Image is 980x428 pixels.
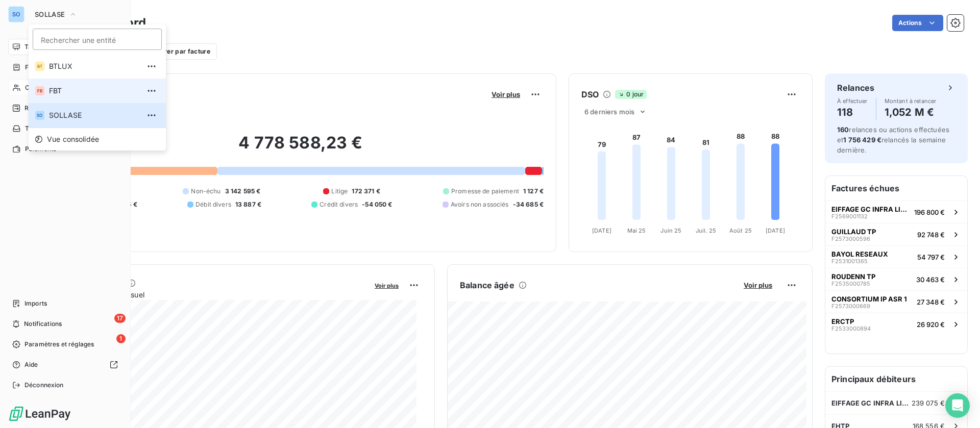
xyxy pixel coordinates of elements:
[195,200,231,209] span: Débit divers
[372,281,402,290] button: Voir plus
[116,334,126,343] span: 1
[8,357,122,373] a: Aide
[831,399,912,407] span: EIFFAGE GC INFRA LINEAIRES
[831,213,868,219] span: F2569001132
[831,205,910,213] span: EIFFAGE GC INFRA LINEAIRES
[8,6,24,22] div: SO
[191,187,220,196] span: Non-échu
[917,253,945,261] span: 54 797 €
[914,208,945,216] span: 196 800 €
[35,10,65,18] span: SOLLASE
[837,125,849,134] span: 160
[584,108,634,116] span: 6 derniers mois
[831,325,871,332] span: F2533000894
[696,227,716,234] tspan: Juil. 25
[513,200,544,209] span: -34 685 €
[885,98,937,104] span: Montant à relancer
[831,295,907,303] span: CONSORTIUM IP ASR 1
[766,227,785,234] tspan: [DATE]
[8,406,71,422] img: Logo LeanPay
[451,187,519,196] span: Promesse de paiement
[25,63,51,72] span: Factures
[837,104,868,120] h4: 118
[825,313,967,335] button: ERCTPF253300089426 920 €
[35,110,45,120] div: SO
[24,381,64,390] span: Déconnexion
[331,187,348,196] span: Litige
[352,187,380,196] span: 172 371 €
[917,320,945,329] span: 26 920 €
[837,82,874,94] h6: Relances
[581,88,599,100] h6: DSO
[460,279,514,291] h6: Balance âgée
[35,86,45,96] div: FB
[488,90,523,99] button: Voir plus
[916,275,945,284] span: 30 463 €
[831,272,875,281] span: ROUDENN TP
[825,268,967,290] button: ROUDENN TPF253500078530 463 €
[24,319,62,329] span: Notifications
[362,200,392,209] span: -54 050 €
[49,86,139,96] span: FBT
[24,104,52,113] span: Relances
[825,367,967,391] h6: Principaux débiteurs
[825,176,967,200] h6: Factures échues
[831,236,870,242] span: F2573000596
[831,250,888,258] span: BAYOL RESEAUX
[47,134,99,144] span: Vue consolidée
[25,144,56,154] span: Paiements
[837,125,949,154] span: relances ou actions effectuées et relancés la semaine dernière.
[58,133,544,163] h2: 4 778 588,23 €
[592,227,611,234] tspan: [DATE]
[843,136,881,144] span: 1 756 429 €
[114,314,126,323] span: 17
[24,299,47,308] span: Imports
[892,15,943,31] button: Actions
[375,282,399,289] span: Voir plus
[831,228,876,236] span: GUILLAUD TP
[451,200,509,209] span: Avoirs non associés
[917,231,945,239] span: 92 748 €
[627,227,646,234] tspan: Mai 25
[615,90,647,99] span: 0 jour
[492,90,520,98] span: Voir plus
[837,98,868,104] span: À effectuer
[35,61,45,71] div: BT
[25,124,46,133] span: Tâches
[523,187,544,196] span: 1 127 €
[24,360,38,369] span: Aide
[49,61,139,71] span: BTLUX
[24,42,72,52] span: Tableau de bord
[741,281,775,290] button: Voir plus
[945,393,970,418] div: Open Intercom Messenger
[744,281,772,289] span: Voir plus
[729,227,752,234] tspan: Août 25
[49,110,139,120] span: SOLLASE
[58,289,367,300] span: Chiffre d'affaires mensuel
[825,223,967,245] button: GUILLAUD TPF257300059692 748 €
[825,290,967,313] button: CONSORTIUM IP ASR 1F257300066927 348 €
[825,200,967,223] button: EIFFAGE GC INFRA LINEAIRESF2569001132196 800 €
[25,83,45,92] span: Clients
[133,43,217,60] button: Filtrer par facture
[24,340,94,349] span: Paramètres et réglages
[917,298,945,306] span: 27 348 €
[225,187,261,196] span: 3 142 595 €
[831,317,854,325] span: ERCTP
[33,29,162,50] input: placeholder
[831,303,870,309] span: F2573000669
[912,399,945,407] span: 239 075 €
[885,104,937,120] h4: 1,052 M €
[825,245,967,268] button: BAYOL RESEAUXF253100136554 797 €
[235,200,261,209] span: 13 887 €
[320,200,358,209] span: Crédit divers
[831,258,868,264] span: F2531001365
[660,227,681,234] tspan: Juin 25
[831,281,870,287] span: F2535000785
